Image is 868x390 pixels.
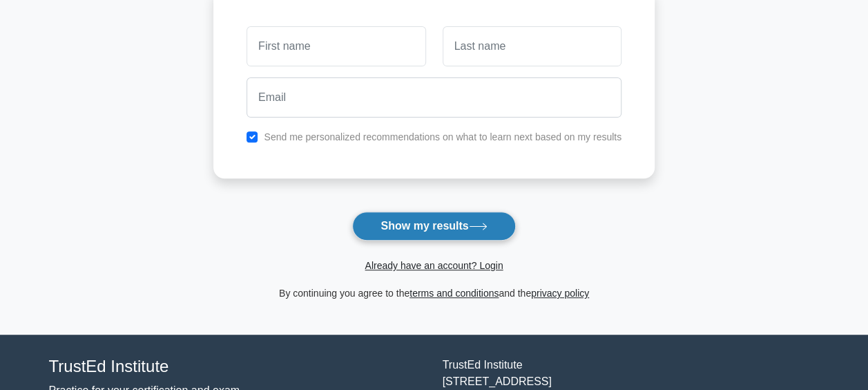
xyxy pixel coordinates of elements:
div: By continuing you agree to the and the [205,285,663,301]
a: terms and conditions [409,288,499,299]
a: privacy policy [531,288,589,299]
input: Email [247,77,621,118]
input: Last name [443,26,621,66]
label: Send me personalized recommendations on what to learn next based on my results [264,131,621,142]
input: First name [247,26,425,66]
button: Show my results [352,212,515,241]
h4: TrustEd Institute [49,357,426,377]
a: Already have an account? Login [365,260,503,271]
